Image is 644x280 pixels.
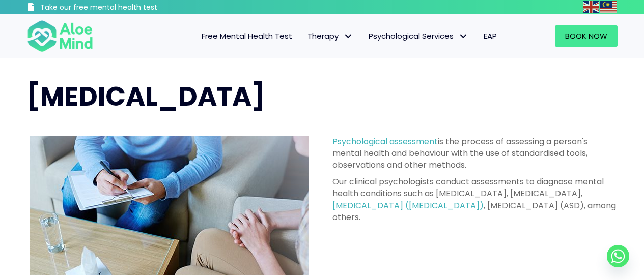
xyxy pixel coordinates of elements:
[600,1,617,13] img: ms
[27,3,212,14] a: Take our free mental health test
[106,25,505,47] nav: Menu
[456,29,471,44] span: Psychological Services: submenu
[476,25,505,47] a: EAP
[332,200,484,211] a: [MEDICAL_DATA] ([MEDICAL_DATA])
[369,30,468,41] span: Psychological Services
[607,245,629,267] a: Whatsapp
[30,136,309,275] img: psychological assessment
[332,136,438,147] a: Psychological assessment
[27,78,265,115] span: [MEDICAL_DATA]
[361,25,476,47] a: Psychological ServicesPsychological Services: submenu
[27,19,93,53] img: Aloe mind Logo
[307,30,353,41] span: Therapy
[555,25,618,47] a: Book Now
[300,25,361,47] a: TherapyTherapy: submenu
[583,1,600,13] a: English
[583,1,599,13] img: en
[40,3,212,13] h3: Take our free mental health test
[332,176,618,223] p: Our clinical psychologists conduct assessments to diagnose mental health conditions such as [MEDI...
[332,136,618,171] p: is the process of assessing a person's mental health and behaviour with the use of standardised t...
[202,30,292,41] span: Free Mental Health Test
[341,29,356,44] span: Therapy: submenu
[194,25,300,47] a: Free Mental Health Test
[565,30,607,41] span: Book Now
[600,1,618,13] a: Malay
[484,30,497,41] span: EAP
